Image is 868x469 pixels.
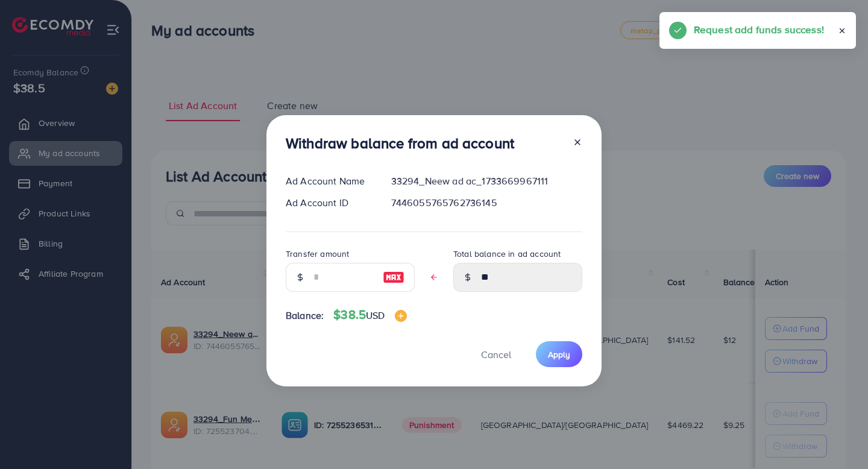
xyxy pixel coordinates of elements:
[548,348,570,360] span: Apply
[817,415,859,460] iframe: Chat
[382,174,592,188] div: 33294_Neew ad ac_1733669967111
[382,196,592,210] div: 7446055765762736145
[333,307,406,323] h4: $38.5
[366,309,385,322] span: USD
[453,248,561,260] label: Total balance in ad account
[536,341,582,367] button: Apply
[466,341,526,367] button: Cancel
[395,310,407,322] img: image
[481,348,511,361] span: Cancel
[383,270,404,285] img: image
[276,174,382,188] div: Ad Account Name
[694,22,824,37] h5: Request add funds success!
[286,309,324,323] span: Balance:
[286,248,349,260] label: Transfer amount
[286,134,514,152] h3: Withdraw balance from ad account
[276,196,382,210] div: Ad Account ID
